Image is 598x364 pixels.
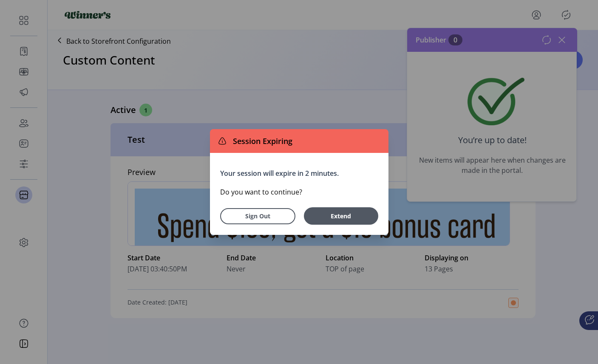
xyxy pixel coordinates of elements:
p: Do you want to continue? [220,187,378,197]
span: Session Expiring [230,135,292,147]
body: Rich Text Area. Press ALT-0 for help. [7,7,375,138]
span: Sign Out [231,212,284,220]
button: Extend [304,207,378,225]
p: Your session will expire in 2 minutes. [220,168,378,178]
button: Sign Out [220,208,295,224]
span: Extend [308,212,374,220]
